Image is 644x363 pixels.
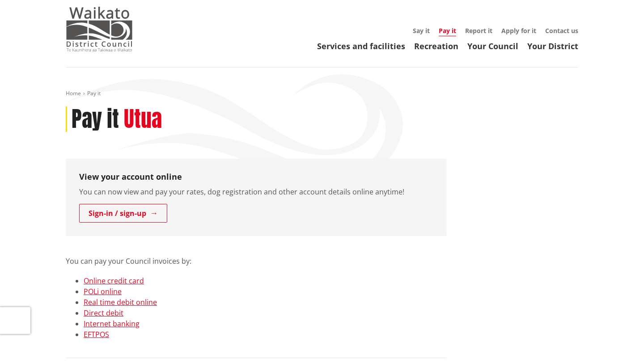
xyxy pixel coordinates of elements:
a: POLi online [84,287,122,296]
a: Recreation [414,41,458,51]
a: Internet banking [84,319,140,329]
h3: View your account online [79,172,433,182]
p: You can pay your Council invoices by: [66,245,447,266]
a: Report it [465,26,492,35]
nav: breadcrumb [66,90,578,97]
a: Online credit card [84,276,144,286]
p: You can now view and pay your rates, dog registration and other account details online anytime! [79,186,433,197]
h2: Utua [124,106,162,132]
a: EFTPOS [84,329,109,339]
a: Say it [413,26,430,35]
iframe: Messenger Launcher [603,325,635,358]
a: Real time debit online [84,297,157,307]
a: Your District [527,41,578,51]
span: Pay it [87,89,101,97]
a: Contact us [545,26,578,35]
a: Sign-in / sign-up [79,204,167,223]
a: Home [66,89,81,97]
h1: Pay it [72,106,119,132]
a: Direct debit [84,308,123,318]
a: Your Council [467,41,518,51]
img: Waikato District Council - Te Kaunihera aa Takiwaa o Waikato [66,7,133,51]
a: Apply for it [501,26,536,35]
a: Services and facilities [317,41,405,51]
a: Pay it [439,26,456,36]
